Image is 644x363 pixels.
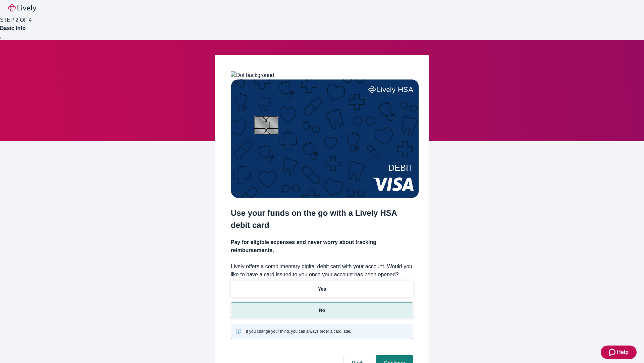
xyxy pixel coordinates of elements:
svg: Zendesk support icon [609,348,617,356]
h4: Pay for eligible expenses and never worry about tracking reimbursements. [231,238,413,254]
p: Yes [318,286,326,293]
span: If you change your mind, you can always order a card later. [246,328,351,334]
button: No [231,302,413,318]
img: Debit card [231,79,419,198]
img: Dot background [231,71,274,79]
label: Lively offers a complimentary digital debit card with your account. Would you like to have a card... [231,263,413,279]
span: Help [617,348,629,356]
h2: Use your funds on the go with a Lively HSA debit card [231,207,413,231]
p: No [319,307,325,314]
button: Yes [231,281,413,297]
img: Lively [8,4,36,12]
button: Zendesk support iconHelp [601,346,637,359]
